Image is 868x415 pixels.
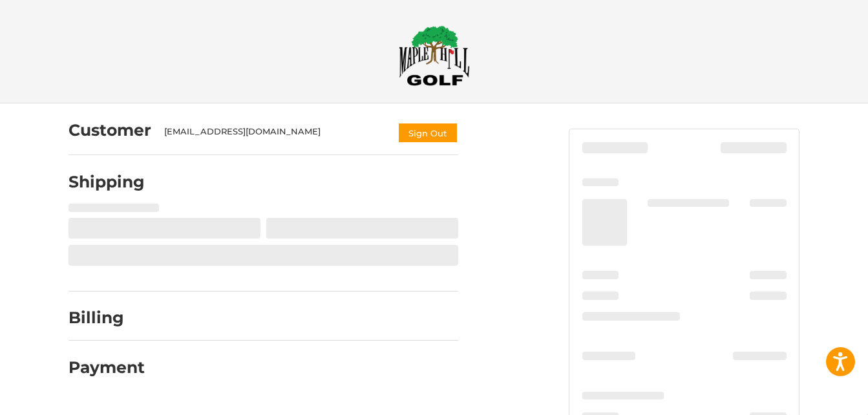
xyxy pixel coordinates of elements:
[164,125,385,144] div: [EMAIL_ADDRESS][DOMAIN_NAME]
[69,120,151,140] h2: Customer
[69,357,145,378] h2: Payment
[69,172,145,192] h2: Shipping
[69,308,144,328] h2: Billing
[397,122,458,144] button: Sign Out
[399,25,470,86] img: Maple Hill Golf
